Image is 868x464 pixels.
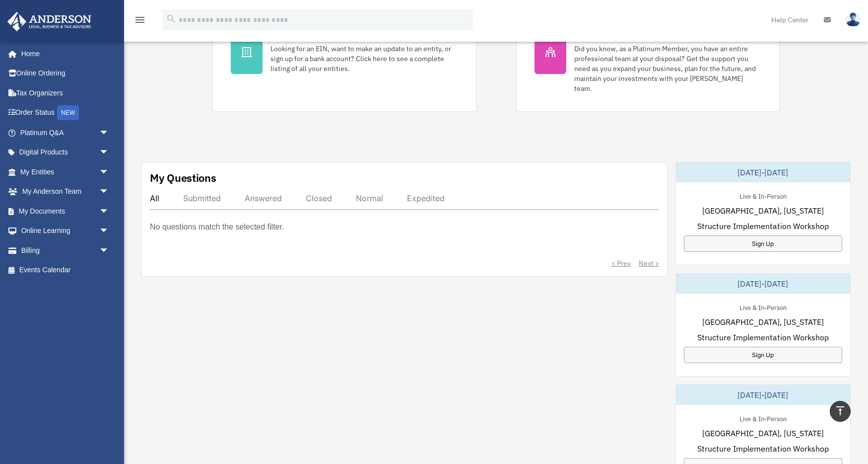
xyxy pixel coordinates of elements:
[150,193,159,203] div: All
[150,220,284,234] p: No questions match the selected filter.
[134,14,146,26] i: menu
[697,443,829,455] span: Structure Implementation Workshop
[7,123,124,143] a: Platinum Q&Aarrow_drop_down
[99,162,119,182] span: arrow_drop_down
[732,413,795,423] div: Live & In-Person
[183,193,221,203] div: Submitted
[7,182,124,202] a: My Anderson Teamarrow_drop_down
[166,13,177,24] i: search
[7,240,124,260] a: Billingarrow_drop_down
[846,12,861,27] img: User Pic
[7,260,124,280] a: Events Calendar
[99,143,119,163] span: arrow_drop_down
[732,190,795,201] div: Live & In-Person
[732,302,795,312] div: Live & In-Person
[7,221,124,241] a: Online Learningarrow_drop_down
[516,12,780,112] a: My Anderson Team Did you know, as a Platinum Member, you have an entire professional team at your...
[150,170,216,185] div: My Questions
[676,385,850,405] div: [DATE]-[DATE]
[574,44,762,93] div: Did you know, as a Platinum Member, you have an entire professional team at your disposal? Get th...
[830,401,851,422] a: vertical_align_top
[99,123,119,143] span: arrow_drop_down
[7,143,124,162] a: Digital Productsarrow_drop_down
[7,83,124,103] a: Tax Organizers
[245,193,282,203] div: Answered
[306,193,332,203] div: Closed
[834,405,846,417] i: vertical_align_top
[270,44,458,74] div: Looking for an EIN, want to make an update to an entity, or sign up for a bank account? Click her...
[99,221,119,241] span: arrow_drop_down
[356,193,383,203] div: Normal
[99,201,119,222] span: arrow_drop_down
[7,64,124,83] a: Online Ordering
[702,316,824,328] span: [GEOGRAPHIC_DATA], [US_STATE]
[212,12,476,112] a: My Entities Looking for an EIN, want to make an update to an entity, or sign up for a bank accoun...
[697,220,829,232] span: Structure Implementation Workshop
[7,103,124,123] a: Order StatusNEW
[702,205,824,217] span: [GEOGRAPHIC_DATA], [US_STATE]
[7,201,124,221] a: My Documentsarrow_drop_down
[702,427,824,439] span: [GEOGRAPHIC_DATA], [US_STATE]
[57,105,79,120] div: NEW
[7,44,119,64] a: Home
[99,182,119,202] span: arrow_drop_down
[407,193,445,203] div: Expedited
[684,347,842,363] a: Sign Up
[7,162,124,182] a: My Entitiesarrow_drop_down
[99,240,119,261] span: arrow_drop_down
[134,17,146,26] a: menu
[684,235,842,252] a: Sign Up
[676,162,850,182] div: [DATE]-[DATE]
[4,12,94,31] img: Anderson Advisors Platinum Portal
[697,331,829,343] span: Structure Implementation Workshop
[676,274,850,294] div: [DATE]-[DATE]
